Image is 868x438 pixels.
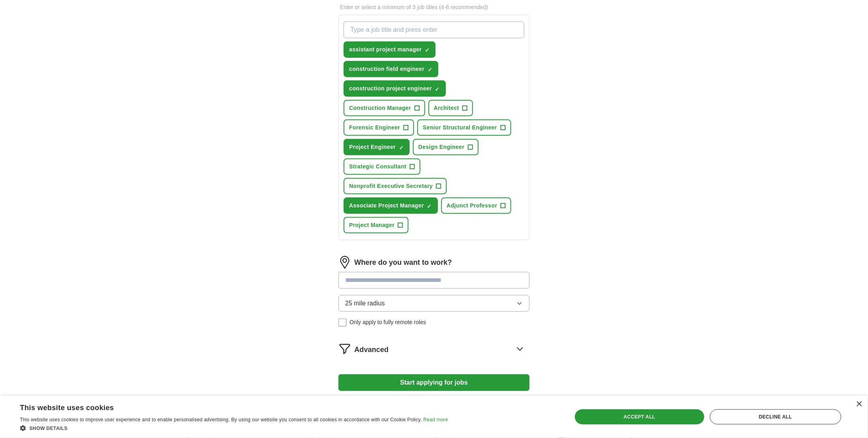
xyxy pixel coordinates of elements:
[338,319,346,327] input: Only apply to fully remote roles
[29,426,68,431] span: Show details
[344,158,420,175] button: Strategic Consultant
[434,104,459,112] span: Architect
[710,409,841,424] div: Decline all
[344,22,524,38] input: Type a job title and press enter
[344,217,409,233] button: Project Manager
[354,344,389,355] span: Advanced
[338,256,351,269] img: location.png
[428,66,432,73] span: ✓
[417,119,511,136] button: Senior Structural Engineer
[20,424,448,432] div: Show details
[354,257,452,268] label: Where do you want to work?
[349,221,395,229] span: Project Manager
[423,123,497,132] span: Senior Structural Engineer
[338,374,530,391] button: Start applying for jobs
[344,119,414,136] button: Forensic Engineer
[413,139,479,155] button: Design Engineer
[349,84,432,93] span: construction project engineer
[349,143,396,151] span: Project Engineer
[338,342,351,355] img: filter
[349,162,407,171] span: Strategic Consultant
[435,86,440,92] span: ✓
[441,197,511,214] button: Adjunct Professor
[349,201,424,210] span: Associate Project Manager
[447,201,497,210] span: Adjunct Professor
[399,145,404,151] span: ✓
[344,61,438,77] button: construction field engineer✓
[338,394,530,401] p: By registering, you consent to us applying to suitable jobs for you
[428,100,473,116] button: Architect
[20,417,422,422] span: This website uses cookies to improve user experience and to enable personalised advertising. By u...
[344,100,425,116] button: Construction Manager
[349,104,411,112] span: Construction Manager
[425,47,430,53] span: ✓
[349,123,400,132] span: Forensic Engineer
[344,197,438,214] button: Associate Project Manager✓
[349,182,433,190] span: Nonprofit Executive Secretary
[418,143,465,151] span: Design Engineer
[344,178,447,194] button: Nonprofit Executive Secretary
[344,139,410,155] button: Project Engineer✓
[349,65,424,73] span: construction field engineer
[338,295,530,312] button: 25 mile radius
[427,203,432,209] span: ✓
[344,41,436,58] button: assistant project manager✓
[344,80,446,97] button: construction project engineer✓
[350,318,426,327] span: Only apply to fully remote roles
[338,3,530,12] p: Enter or select a minimum of 3 job titles (4-8 recommended)
[349,45,422,54] span: assistant project manager
[345,299,385,308] span: 25 mile radius
[856,401,862,407] div: Close
[423,417,448,422] a: Read more, opens a new window
[575,409,704,424] div: Accept all
[20,401,428,413] div: This website uses cookies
